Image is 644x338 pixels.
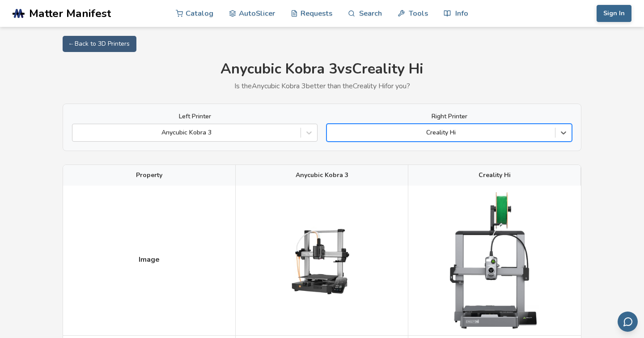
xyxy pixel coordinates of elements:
h1: Anycubic Kobra 3 vs Creality Hi [63,61,581,78]
p: Is the Anycubic Kobra 3 better than the Creality Hi for you? [63,82,581,90]
img: Creality Hi [450,192,539,328]
label: Right Printer [326,113,572,120]
span: Anycubic Kobra 3 [296,172,348,179]
span: Image [139,256,160,264]
span: Property [136,172,162,179]
span: Matter Manifest [29,7,111,20]
span: Creality Hi [479,172,511,179]
label: Left Printer [72,113,318,120]
button: Sign In [597,5,631,22]
button: Send feedback via email [618,312,638,332]
img: Anycubic Kobra 3 [277,216,367,305]
a: ← Back to 3D Printers [63,36,136,52]
input: Anycubic Kobra 3 [77,129,79,136]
